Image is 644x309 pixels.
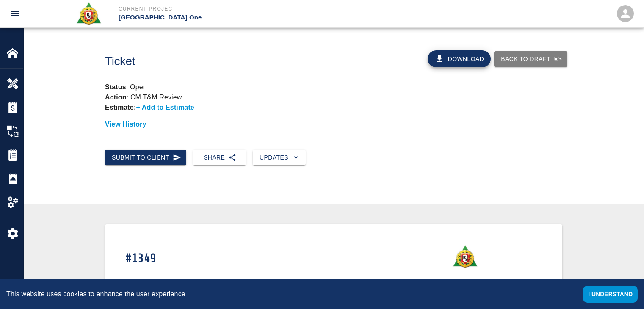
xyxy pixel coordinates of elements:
p: : Open [105,82,562,92]
p: : CM T&M Review [105,94,182,101]
p: View History [105,119,562,130]
button: Share [193,150,246,166]
p: Client/PCO# [125,279,164,286]
button: Updates [253,150,306,166]
h1: Ticket [105,55,369,69]
button: Download [428,50,491,67]
button: open drawer [5,3,25,24]
iframe: Chat Widget [602,268,644,309]
h1: #1349 [125,251,400,266]
strong: Estimate: [105,104,136,111]
img: Roger & Sons Concrete [76,2,102,25]
strong: Action [105,94,127,101]
button: Submit to Client [105,150,186,166]
button: Back to Draft [494,51,567,67]
div: This website uses cookies to enhance the user experience [6,289,570,299]
p: Current Project [119,5,368,13]
p: [GEOGRAPHIC_DATA] One [119,13,368,22]
div: #7000 [168,279,400,286]
strong: Status [105,83,126,91]
img: Roger & Sons Concrete [452,245,478,268]
p: From [410,279,449,286]
p: [PERSON_NAME] & Sons Concrete [453,279,542,286]
button: Accept cookies [583,286,638,303]
p: + Add to Estimate [136,104,194,111]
